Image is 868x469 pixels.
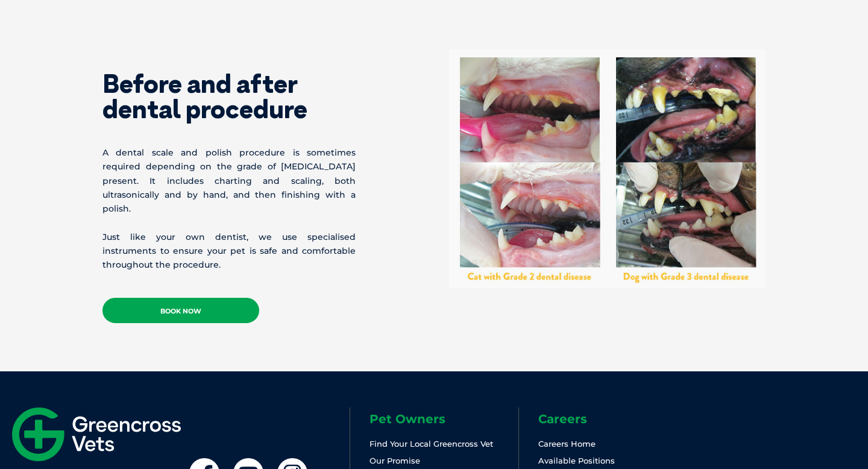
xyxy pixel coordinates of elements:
a: Careers Home [538,439,596,449]
a: Book now [102,298,259,323]
p: A dental scale and polish procedure is sometimes required depending on the grade of [MEDICAL_DATA... [102,146,356,216]
a: Find Your Local Greencross Vet [370,439,493,449]
h6: Pet Owners [370,413,518,425]
a: Available Positions [538,456,615,465]
img: Before and after a dental procedure [449,49,766,288]
h6: Careers [538,413,687,425]
p: Just like your own dentist, we use specialised instruments to ensure your pet is safe and comfort... [102,230,356,272]
a: Our Promise [370,456,420,465]
h2: Before and after dental procedure [102,71,356,122]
